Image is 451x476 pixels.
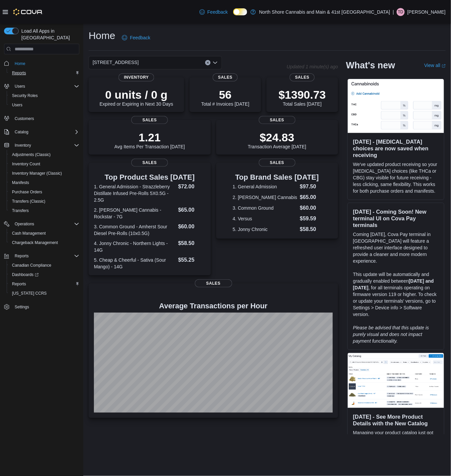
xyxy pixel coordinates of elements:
[9,280,79,288] span: Reports
[7,261,82,270] button: Canadian Compliance
[7,178,82,187] button: Manifests
[114,131,185,149] div: Avg Items Per Transaction [DATE]
[12,60,28,68] a: Home
[19,28,79,41] span: Load All Apps in [GEOGRAPHIC_DATA]
[7,238,82,247] button: Chargeback Management
[12,208,29,213] span: Transfers
[353,325,429,344] em: Please be advised that this update is purely visual and does not impact payment functionality.
[233,15,233,16] span: Dark Mode
[208,9,228,15] span: Feedback
[213,60,218,65] button: Open list of options
[12,240,58,245] span: Chargeback Management
[287,64,338,69] p: Updated 1 minute(s) ago
[178,183,206,191] dd: $72.00
[15,253,29,259] span: Reports
[12,141,34,149] button: Inventory
[9,69,79,77] span: Reports
[93,58,139,66] span: [STREET_ADDRESS]
[94,183,176,203] dt: 1. General Admission - Strazzleberry Distillate Infused Pre-Rolls 5X0.5G - 2.5G
[12,180,29,185] span: Manifests
[1,141,82,150] button: Inventory
[9,261,54,269] a: Canadian Compliance
[259,116,295,124] span: Sales
[346,60,395,71] h2: What's new
[1,127,82,137] button: Catalog
[397,8,405,16] div: Tiara Davidson
[300,193,321,201] dd: $65.00
[9,92,40,100] a: Security Roles
[9,160,43,168] a: Inventory Count
[13,9,43,15] img: Cova
[9,188,45,196] a: Purchase Orders
[9,169,79,177] span: Inventory Manager (Classic)
[233,183,297,190] dt: 1. General Admission
[7,279,82,289] button: Reports
[353,231,439,264] p: Coming [DATE], Cova Pay terminal in [GEOGRAPHIC_DATA] will feature a refreshed user interface des...
[9,169,65,177] a: Inventory Manager (Classic)
[9,271,41,279] a: Dashboards
[15,221,34,227] span: Operations
[201,88,249,101] p: 56
[119,73,154,81] span: Inventory
[15,129,28,135] span: Catalog
[94,173,206,181] h3: Top Product Sales [DATE]
[131,159,168,167] span: Sales
[12,189,42,195] span: Purchase Orders
[9,197,79,205] span: Transfers (Classic)
[233,215,297,222] dt: 4. Versus
[12,220,79,228] span: Operations
[7,150,82,159] button: Adjustments (Classic)
[12,220,37,228] button: Operations
[12,272,39,277] span: Dashboards
[233,226,297,233] dt: 5. Jonny Chronic
[12,199,45,204] span: Transfers (Classic)
[279,88,326,107] div: Total Sales [DATE]
[9,151,79,159] span: Adjustments (Classic)
[9,188,79,196] span: Purchase Orders
[15,84,25,89] span: Users
[114,131,185,144] p: 1.21
[15,116,34,121] span: Customers
[131,116,168,124] span: Sales
[290,73,315,81] span: Sales
[9,239,79,247] span: Chargeback Management
[12,128,31,136] button: Catalog
[353,138,439,158] h3: [DATE] - [MEDICAL_DATA] choices are now saved when receiving
[9,207,79,215] span: Transfers
[9,179,32,187] a: Manifests
[12,82,79,90] span: Users
[9,289,79,297] span: Washington CCRS
[233,8,247,15] input: Dark Mode
[7,197,82,206] button: Transfers (Classic)
[94,240,176,253] dt: 4. Jonny Chronic - Northern Lights - 14G
[12,128,79,136] span: Catalog
[393,8,394,16] p: |
[398,8,403,16] span: TD
[4,56,79,329] nav: Complex example
[9,69,29,77] a: Reports
[195,279,232,287] span: Sales
[233,205,297,211] dt: 3. Common Ground
[178,206,206,214] dd: $65.00
[12,102,22,108] span: Users
[7,100,82,110] button: Users
[7,169,82,178] button: Inventory Manager (Classic)
[9,289,49,297] a: [US_STATE] CCRS
[9,261,79,269] span: Canadian Compliance
[1,114,82,123] button: Customers
[300,225,321,233] dd: $58.50
[233,173,321,181] h3: Top Brand Sales [DATE]
[178,223,206,231] dd: $60.00
[9,101,79,109] span: Users
[94,302,333,310] h4: Average Transactions per Hour
[407,8,446,16] p: [PERSON_NAME]
[353,208,439,228] h3: [DATE] - Coming Soon! New terminal UI on Cova Pay terminals
[1,251,82,261] button: Reports
[15,304,29,310] span: Settings
[15,61,25,66] span: Home
[12,171,62,176] span: Inventory Manager (Classic)
[178,256,206,264] dd: $55.25
[100,88,173,101] p: 0 units / 0 g
[9,179,79,187] span: Manifests
[9,197,48,205] a: Transfers (Classic)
